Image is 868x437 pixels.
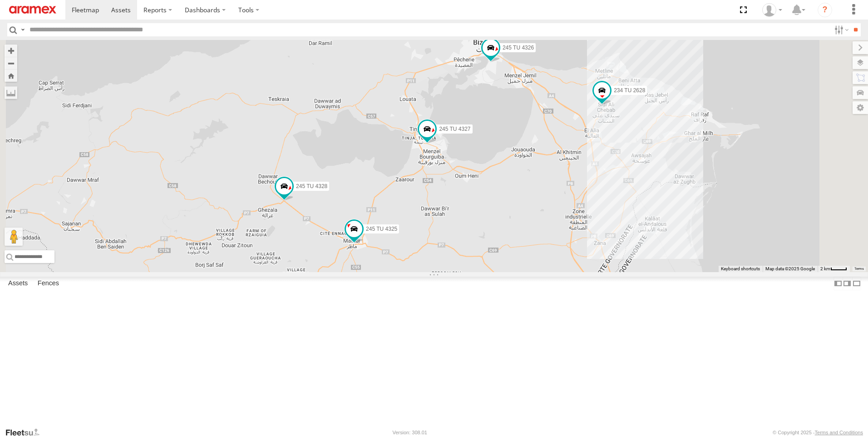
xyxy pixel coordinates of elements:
[853,101,868,114] label: Map Settings
[820,266,830,271] span: 2 km
[852,277,861,290] label: Hide Summary Table
[5,70,17,82] button: Zoom Home
[19,23,26,36] label: Search Query
[5,228,23,246] button: Drag Pegman onto the map to open Street View
[5,428,47,437] a: Visit our Website
[833,277,843,290] label: Dock Summary Table to the Left
[5,57,17,70] button: Zoom out
[831,23,850,36] label: Search Filter Options
[818,3,832,17] i: ?
[503,44,534,50] span: 245 TU 4326
[4,277,32,290] label: Assets
[439,126,470,132] span: 245 TU 4327
[614,87,645,94] span: 234 TU 2628
[9,6,56,14] img: aramex-logo.svg
[854,267,864,271] a: Terms (opens in new tab)
[773,430,863,435] div: © Copyright 2025 -
[296,183,327,189] span: 245 TU 4328
[5,45,17,57] button: Zoom in
[393,430,427,435] div: Version: 308.01
[721,266,760,272] button: Keyboard shortcuts
[843,277,852,290] label: Dock Summary Table to the Right
[366,226,397,232] span: 245 TU 4325
[5,86,17,99] label: Measure
[759,3,785,17] div: MohamedHaythem Bouchagfa
[818,266,850,272] button: Map Scale: 2 km per 33 pixels
[33,277,64,290] label: Fences
[765,266,815,271] span: Map data ©2025 Google
[815,430,863,435] a: Terms and Conditions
